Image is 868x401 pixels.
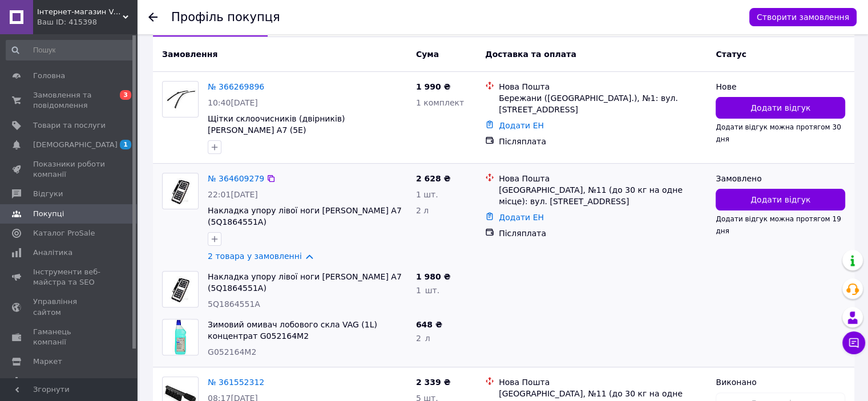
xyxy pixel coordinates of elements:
a: № 361552312 [208,378,264,387]
button: Створити замовлення [749,8,857,26]
span: 1 шт. [416,190,438,199]
span: Покупці [33,209,64,219]
a: Додати ЕН [499,121,544,130]
span: Каталог ProSale [33,228,95,238]
span: Доставка та оплата [485,50,576,59]
span: Додати відгук можна протягом 19 дня [716,215,841,234]
a: Фото товару [162,173,199,209]
span: Замовлення та повідомлення [33,90,106,111]
span: 2 л [416,334,430,343]
div: Нова Пошта [499,376,706,388]
div: Замовлено [716,173,845,184]
span: 1 шт. [416,286,439,295]
div: Ваш ID: 415398 [37,17,137,27]
span: Додати відгук можна протягом 30 дня [716,123,841,143]
div: Післяплата [499,228,706,239]
a: № 366269896 [208,82,264,91]
span: 22:01[DATE] [208,190,258,199]
a: Щітки склоочисників (двірників) [PERSON_NAME] A7 (5E) [208,114,345,135]
input: Пошук [6,40,135,60]
span: Маркет [33,357,62,367]
a: Накладка упору лівої ноги [PERSON_NAME] A7 (5Q1864551A) [208,206,402,226]
span: Інструменти веб-майстра та SEO [33,267,106,287]
img: Фото товару [163,276,198,303]
div: Повернутися назад [148,11,158,23]
span: 5Q1864551A [208,299,260,309]
span: 1 980 ₴ [416,272,451,281]
a: Накладка упору лівої ноги [PERSON_NAME] A7 (5Q1864551A) [208,272,402,293]
div: Нове [716,81,845,92]
a: Фото товару [162,81,199,118]
span: Товари та послуги [33,120,106,131]
button: Додати відгук [716,189,845,210]
span: 10:40[DATE] [208,98,258,107]
span: 2 339 ₴ [416,378,451,387]
span: Налаштування [33,376,91,386]
span: 648 ₴ [416,320,442,329]
span: 1 комплект [416,98,464,107]
img: Фото товару [169,319,192,355]
div: Бережани ([GEOGRAPHIC_DATA].), №1: вул. [STREET_ADDRESS] [499,92,706,115]
button: Додати відгук [716,97,845,119]
span: 2 л [416,206,429,215]
div: [GEOGRAPHIC_DATA], №11 (до 30 кг на одне місце): вул. [STREET_ADDRESS] [499,184,706,207]
div: Виконано [716,376,845,388]
span: 1 [120,140,131,149]
span: Статус [716,50,746,59]
span: Додати відгук [750,102,810,114]
a: Додати ЕН [499,213,544,222]
span: Показники роботи компанії [33,159,106,180]
span: [DEMOGRAPHIC_DATA] [33,140,118,150]
span: Головна [33,71,65,81]
span: Інтернет-магазин VAG-AUTO [37,7,123,17]
a: № 364609279 [208,174,264,183]
span: 1 990 ₴ [416,82,451,91]
span: Відгуки [33,189,63,199]
span: Замовлення [162,50,217,59]
h1: Профіль покупця [171,10,280,24]
button: Чат з покупцем [842,331,865,354]
span: G052164M2 [208,347,256,357]
span: Гаманець компанії [33,327,106,347]
div: Нова Пошта [499,173,706,184]
a: 2 товара у замовленні [208,252,302,261]
img: Фото товару [163,88,198,110]
img: Фото товару [163,178,198,205]
div: Післяплата [499,136,706,147]
span: Управління сайтом [33,297,106,317]
span: Cума [416,50,439,59]
span: Додати відгук [750,194,810,205]
span: 3 [120,90,131,100]
span: 2 628 ₴ [416,174,451,183]
span: Аналітика [33,248,72,258]
a: Зимовий омивач лобового скла VAG (1L) концентрат G052164M2 [208,320,377,341]
div: Нова Пошта [499,81,706,92]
